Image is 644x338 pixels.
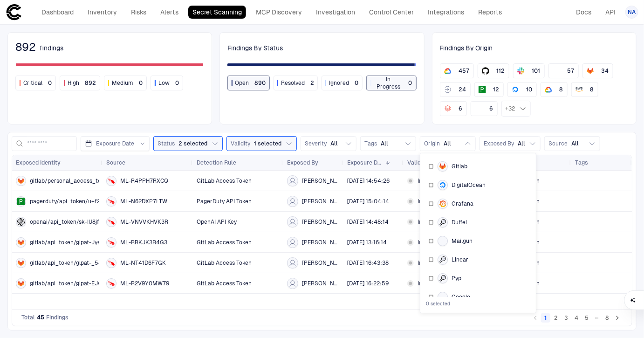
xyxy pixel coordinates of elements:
div: 8/13/2025 18:16:14 (GMT+00:00 UTC) [347,239,387,246]
span: Tags [364,140,377,147]
span: 0 [48,79,52,87]
button: Go to page 5 [582,313,591,323]
button: Go to page 8 [603,313,612,323]
span: High [68,79,79,87]
span: Validity [231,140,250,147]
span: 6 [490,105,493,112]
button: 57 [548,63,579,78]
a: Secret Scanning [188,6,246,19]
span: + 32 [506,105,515,112]
div: DigitalOcean [439,181,446,189]
div: Crowdstrike [108,239,115,246]
span: Inactive [418,218,438,226]
span: All [518,140,525,147]
button: OriginAll [420,136,476,151]
span: 1 selected [254,140,281,147]
span: findings [40,44,63,52]
span: Linear [452,256,468,263]
span: Findings [46,314,69,321]
span: Source [106,159,125,166]
span: [DATE] 16:43:38 [347,259,389,267]
span: [PERSON_NAME] [302,239,340,246]
div: Gitlab [17,177,25,185]
span: All [330,140,338,147]
span: gitlab/api_token/glpat-Jye7 [30,239,103,246]
a: Investigation [312,6,359,19]
a: Reports [474,6,506,19]
span: 0 selected [426,301,450,307]
span: Detection Rule [197,159,236,166]
span: All [444,140,451,147]
div: 8/11/2025 21:22:59 (GMT+00:00 UTC) [347,280,389,287]
button: Google Cloud8 [541,82,568,97]
button: Status2 selected [153,136,223,151]
a: API [601,6,620,19]
span: 892 [15,40,36,54]
span: Inactive [418,239,438,246]
div: Crowdstrike [108,218,115,226]
span: OpenAI API Key [197,218,237,226]
span: GitLab Access Token [197,280,252,287]
button: Open890 [227,76,269,90]
span: Medium [112,79,133,87]
span: 890 [255,79,266,87]
span: pagerduty/api_token/u+f2rAf4GV [30,198,120,205]
span: 8 [590,86,594,93]
span: 45 [37,314,44,321]
div: Gitlab [17,280,25,287]
button: TagsAll [360,136,416,151]
span: [PERSON_NAME] [302,218,340,226]
nav: pagination navigation [530,312,623,323]
div: OpenAI [17,218,25,226]
span: 101 [532,67,541,75]
span: Exposure Date [96,140,134,147]
button: Databricks6 [440,101,467,116]
span: All [381,140,388,147]
span: Ignored [329,79,349,87]
span: Total [21,314,35,321]
span: 10 [527,86,533,93]
span: 2 [310,79,314,87]
span: [PERSON_NAME] [302,177,340,185]
button: Go to page 3 [562,313,571,323]
span: Mailgun [452,237,473,245]
span: Severity [305,140,327,147]
span: GitLab Access Token [197,259,252,267]
span: Inactive [418,280,438,287]
span: Validity Check [407,159,446,166]
span: gitlab/api_token/glpat-EJwf [30,280,105,287]
span: Open [235,79,249,87]
div: GCP [444,67,452,75]
a: MCP Discovery [252,6,306,19]
button: NA [625,6,638,19]
div: Crowdstrike [108,198,115,205]
span: gitlab/api_token/glpat-_54_ [30,259,105,267]
button: Resolved2 [274,76,318,90]
span: Pypi [452,275,463,282]
span: Inactive [418,198,438,205]
span: ML-R4PPH7RXCQ [120,177,168,185]
span: [DATE] 13:16:14 [347,239,387,246]
span: 0 [409,79,412,87]
span: Resolved [281,79,305,87]
button: Go to next page [613,313,622,323]
button: High892 [60,76,100,90]
a: Alerts [156,6,183,19]
div: DigitalOcean [512,86,519,93]
a: Integrations [424,6,468,19]
button: SeverityAll [301,136,356,151]
span: [PERSON_NAME] [302,198,340,205]
span: 34 [602,67,609,75]
span: Findings By Origin [440,44,493,52]
div: Crowdstrike [108,280,115,287]
span: 57 [568,67,575,75]
span: Tags [575,159,588,166]
span: 2 selected [178,140,207,147]
div: … [592,313,602,322]
span: NA [628,8,636,16]
button: Slack101 [513,63,545,78]
button: Exposed ByAll [480,136,541,151]
span: openai/api_token/sk-IU8jfXb [30,218,106,226]
div: GitHub [482,67,489,75]
div: Crowdstrike [108,177,115,185]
